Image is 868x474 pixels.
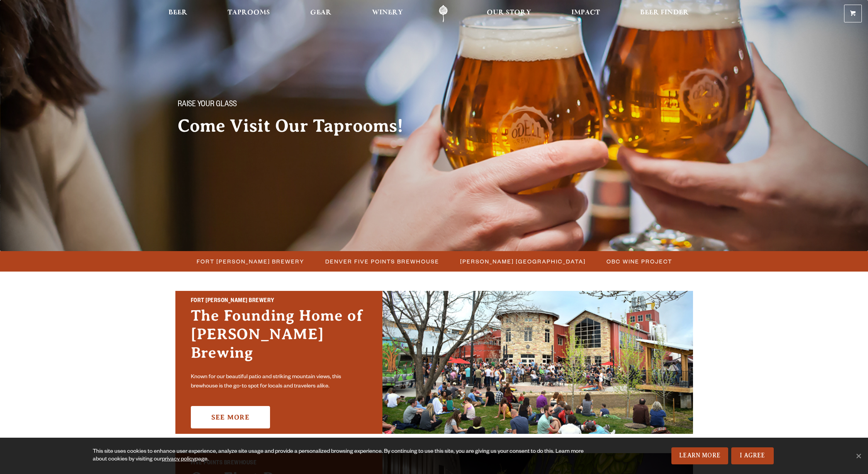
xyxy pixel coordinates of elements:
[455,256,589,267] a: [PERSON_NAME] [GEOGRAPHIC_DATA]
[191,373,367,391] p: Known for our beautiful patio and striking mountain views, this brewhouse is the go-to spot for l...
[310,10,331,16] span: Gear
[168,10,187,16] span: Beer
[163,5,192,22] a: Beer
[854,452,862,460] span: No
[482,5,536,22] a: Our Story
[606,256,672,267] span: OBC Wine Project
[640,10,689,16] span: Beer Finder
[191,406,270,428] a: See More
[325,256,439,267] span: Denver Five Points Brewhouse
[429,5,458,22] a: Odell Home
[191,296,367,306] h2: Fort [PERSON_NAME] Brewery
[93,448,590,464] div: This site uses cookies to enhance user experience, analyze site usage and provide a personalized ...
[487,10,531,16] span: Our Story
[228,10,270,16] span: Taprooms
[671,447,728,464] a: Learn More
[178,116,419,136] h2: Come Visit Our Taprooms!
[602,256,676,267] a: OBC Wine Project
[305,5,336,22] a: Gear
[566,5,605,22] a: Impact
[197,256,304,267] span: Fort [PERSON_NAME] Brewery
[372,10,403,16] span: Winery
[162,457,195,463] a: privacy policy
[178,100,237,110] span: Raise your glass
[731,447,774,464] a: I Agree
[460,256,586,267] span: [PERSON_NAME] [GEOGRAPHIC_DATA]
[635,5,694,22] a: Beer Finder
[382,291,693,434] img: Fort Collins Brewery & Taproom'
[367,5,408,22] a: Winery
[192,256,308,267] a: Fort [PERSON_NAME] Brewery
[571,10,600,16] span: Impact
[321,256,443,267] a: Denver Five Points Brewhouse
[223,5,275,22] a: Taprooms
[191,306,367,370] h3: The Founding Home of [PERSON_NAME] Brewing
